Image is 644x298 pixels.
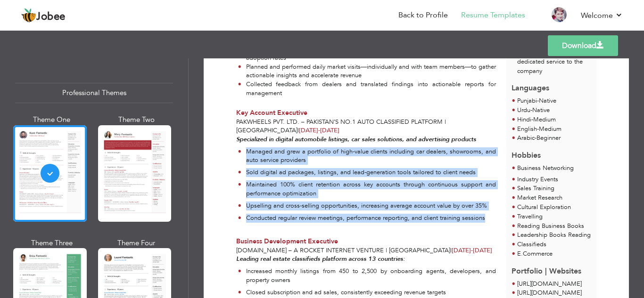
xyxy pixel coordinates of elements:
a: Resume Templates [461,10,525,21]
a: Back to Profile [398,10,448,21]
p: Managed and grew a portfolio of high-value clients including car dealers, showrooms, and auto ser... [246,147,496,165]
div: Professional Themes [15,83,173,103]
span: - [535,134,537,142]
span: [DOMAIN_NAME] – A Rocket Internet Venture | [GEOGRAPHIC_DATA] [236,246,450,255]
span: Portfolio | Websites [512,266,581,276]
em: Specialized in digital automobile listings, car sales solutions, and advertising products [236,135,476,144]
span: [DATE] [299,126,339,135]
span: [DATE] [299,126,320,135]
span: - [537,125,539,133]
span: 7-Year Contribution Award (2025) Recognized for dedicated service to the company [517,39,589,75]
span: Pakwheels Pvt. Ltd. – Pakistan’s No.1 Auto Classified Platform | [236,118,446,126]
li: Native [517,97,556,106]
span: - [318,126,320,135]
span: Jobee [36,12,66,22]
a: [URL][DOMAIN_NAME] [517,280,582,288]
img: Profile Img [552,7,567,22]
span: [DATE] [452,246,473,255]
a: Welcome [581,10,623,21]
li: Medium [517,115,561,125]
span: English [517,125,537,133]
span: Leadership Books Reading [517,231,591,239]
span: Business Networking [517,164,574,172]
span: Punjabi [517,97,537,105]
p: Upselling and cross-selling opportunities, increasing average account value by over 35% [246,201,496,210]
span: Reading Business Books [517,222,584,230]
div: Theme Two [100,115,173,125]
li: Planned and performed daily market visits—individually and with team members—to gather actionable... [238,63,496,80]
p: Increased monthly listings from 450 to 2,500 by onboarding agents, developers, and property owners [246,267,496,284]
li: Medium [517,125,561,134]
a: [URL][DOMAIN_NAME] [517,289,582,297]
span: Industry Events [517,175,558,184]
span: | [450,246,452,255]
span: Classifieds [517,240,546,249]
div: Theme Three [15,238,89,248]
span: Cultural Exploration [517,203,571,211]
span: Languages [512,76,549,94]
span: Hobbies [512,150,541,161]
a: Jobee [21,8,66,23]
li: Collected feedback from dealers and translated findings into actionable reports for management [238,80,496,97]
span: - [530,106,532,114]
span: - [537,97,539,105]
span: E.Commerce [517,250,553,258]
span: Travelling [517,212,543,221]
div: Theme One [15,115,89,125]
li: Beginner [517,134,561,143]
em: Leading real estate classifieds platform across 13 countries: [236,255,405,263]
p: Conducted regular review meetings, performance reporting, and client training sessions [246,214,496,223]
span: | [297,126,299,135]
span: Sales Training [517,184,554,193]
span: Business Development Executive [236,237,338,246]
p: Closed subscription and ad sales, consistently exceeding revenue targets [246,288,496,297]
span: Urdu [517,106,530,114]
span: [DATE] [452,246,492,255]
span: Arabic [517,134,535,142]
span: [GEOGRAPHIC_DATA] [236,126,297,135]
span: Key Account Executive [236,108,307,117]
span: - [471,246,473,255]
span: - [531,115,533,124]
a: Download [548,35,618,56]
span: Hindi [517,115,531,124]
p: Sold digital ad packages, listings, and lead-generation tools tailored to client needs [246,168,496,177]
div: Theme Four [100,238,173,248]
li: Native [517,106,561,115]
span: Market Research [517,193,562,202]
p: Maintained 100% client retention across key accounts through continuous support and performance o... [246,180,496,198]
img: jobee.io [21,8,36,23]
